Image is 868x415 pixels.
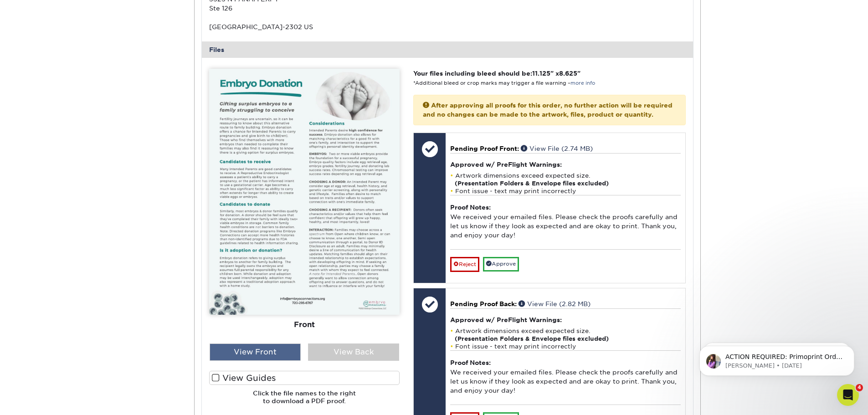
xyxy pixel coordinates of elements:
li: Font issue - text may print incorrectly [450,343,680,350]
span: Pending Proof Back: [450,300,517,307]
span: 11.125 [532,70,550,77]
div: We received your emailed files. Please check the proofs carefully and let us know if they look as... [450,350,680,405]
iframe: Intercom live chat [837,384,859,406]
li: Artwork dimensions exceed expected size. [450,327,680,343]
div: We received your emailed files. Please check the proofs carefully and let us know if they look as... [450,195,680,249]
strong: Proof Notes: [450,359,491,366]
a: Reject [450,257,479,272]
div: View Front [210,343,301,361]
iframe: Intercom notifications message [686,327,868,390]
div: Files [202,41,693,58]
strong: Your files including bleed should be: " x " [413,70,580,77]
span: Pending Proof Front: [450,145,519,152]
strong: After approving all proofs for this order, no further action will be required and no changes can ... [423,102,673,118]
h4: Approved w/ PreFlight Warnings: [450,161,680,168]
small: *Additional bleed or crop marks may trigger a file warning – [413,80,595,86]
div: View Back [308,343,399,361]
li: Font issue - text may print incorrectly [450,187,680,195]
a: View File (2.74 MB) [521,145,593,152]
label: View Guides [209,371,400,385]
strong: (Presentation Folders & Envelope files excluded) [455,335,609,342]
li: Artwork dimensions exceed expected size. [450,172,680,187]
strong: Proof Notes: [450,204,491,211]
span: 4 [856,384,863,391]
a: Approve [483,257,519,271]
div: Front [209,314,400,334]
a: more info [570,80,595,86]
span: 8.625 [559,70,577,77]
h4: Approved w/ PreFlight Warnings: [450,316,680,323]
h6: Click the file names to the right to download a PDF proof. [209,389,400,412]
a: View File (2.82 MB) [519,300,591,307]
strong: (Presentation Folders & Envelope files excluded) [455,180,609,187]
